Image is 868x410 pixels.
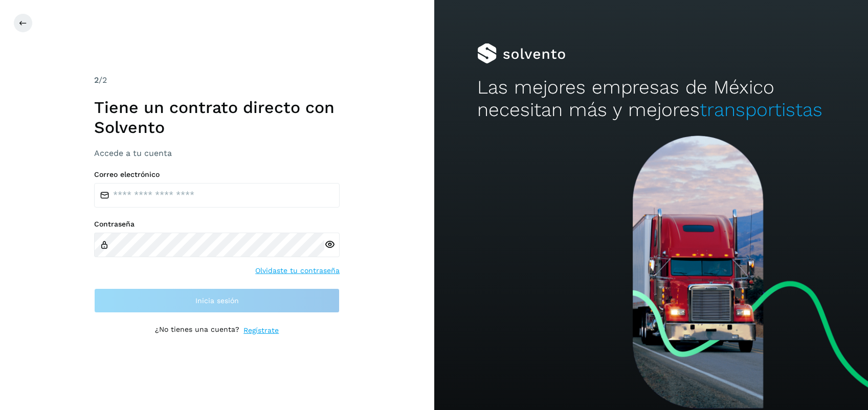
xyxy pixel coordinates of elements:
h2: Las mejores empresas de México necesitan más y mejores [477,76,825,122]
h1: Tiene un contrato directo con Solvento [94,98,340,137]
span: transportistas [700,99,822,121]
span: Inicia sesión [195,297,239,304]
div: /2 [94,74,340,86]
label: Correo electrónico [94,170,340,179]
button: Inicia sesión [94,288,340,313]
a: Olvidaste tu contraseña [255,265,340,276]
h3: Accede a tu cuenta [94,148,340,158]
span: 2 [94,75,99,85]
p: ¿No tienes una cuenta? [155,325,239,336]
label: Contraseña [94,220,340,229]
a: Regístrate [243,325,279,336]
